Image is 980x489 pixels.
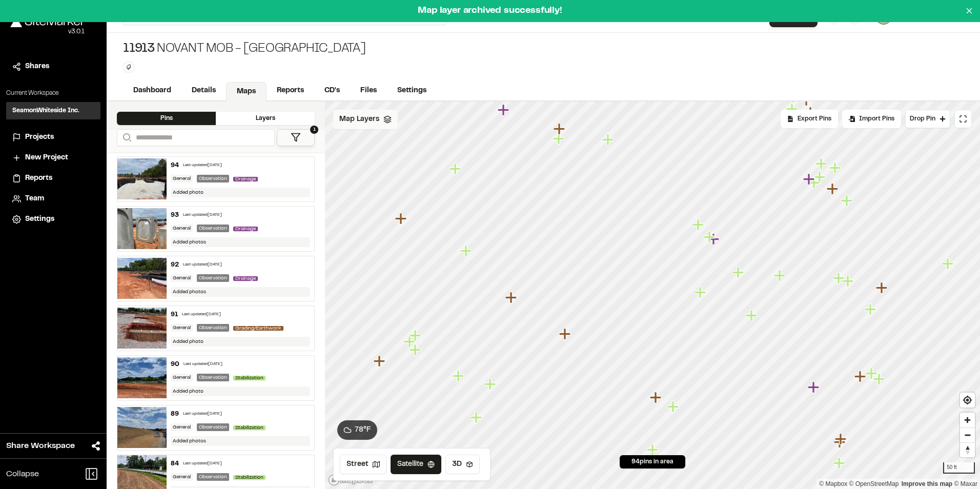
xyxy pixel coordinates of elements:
[803,173,816,186] div: Map marker
[12,61,94,72] a: Shares
[123,62,134,73] button: Edit Tags
[171,237,310,247] div: Added photos
[960,393,975,407] button: Find my location
[943,462,975,474] div: 50 ft
[602,133,616,147] div: Map marker
[708,233,721,246] div: Map marker
[808,176,822,190] div: Map marker
[277,129,315,146] button: 1
[553,132,566,146] div: Map marker
[450,162,463,176] div: Map marker
[233,376,266,380] span: Stabilization
[171,161,179,170] div: 94
[183,461,222,467] div: Last updated [DATE]
[233,425,266,430] span: Stabilization
[695,286,708,299] div: Map marker
[171,310,178,319] div: 91
[859,114,894,124] span: Import Pins
[873,373,887,386] div: Map marker
[410,329,423,342] div: Map marker
[216,112,315,125] div: Layers
[942,257,955,271] div: Map marker
[25,132,54,143] span: Projects
[325,101,980,489] canvas: Map
[350,81,387,100] a: Files
[960,442,975,457] button: Reset bearing to north
[960,413,975,427] button: Zoom in
[183,361,222,368] div: Last updated [DATE]
[866,367,879,380] div: Map marker
[505,291,519,304] div: Map marker
[337,420,377,440] button: 78°F
[841,194,854,208] div: Map marker
[117,258,167,299] img: file
[910,114,935,124] span: Drop Pin
[117,308,167,349] img: file
[12,132,94,143] a: Projects
[10,27,85,36] div: Oh geez...please don't...
[117,129,135,146] button: Search
[25,173,52,184] span: Reports
[445,455,480,474] button: 3D
[559,328,573,341] div: Map marker
[387,81,437,100] a: Settings
[123,41,155,57] span: 11913
[960,428,975,442] span: Zoom out
[554,123,567,136] div: Map marker
[808,381,821,394] div: Map marker
[704,231,717,244] div: Map marker
[865,303,878,316] div: Map marker
[171,260,179,270] div: 92
[631,457,673,466] span: 94 pins in area
[233,177,258,181] span: Drainage
[171,473,193,481] div: General
[328,474,373,486] a: Mapbox logo
[12,214,94,225] a: Settings
[25,61,49,72] span: Shares
[650,391,663,404] div: Map marker
[197,225,229,232] div: Observation
[6,468,39,480] span: Collapse
[833,457,847,470] div: Map marker
[854,370,868,383] div: Map marker
[171,225,193,232] div: General
[310,126,318,134] span: 1
[833,272,846,285] div: Map marker
[171,423,193,431] div: General
[183,262,222,268] div: Last updated [DATE]
[117,357,167,398] img: file
[171,274,193,282] div: General
[197,473,229,481] div: Observation
[171,337,310,347] div: Added photo
[798,114,831,124] span: Export Pins
[6,89,100,98] p: Current Workspace
[498,104,511,117] div: Map marker
[226,82,267,101] a: Maps
[339,114,379,125] span: Map Layers
[460,244,474,258] div: Map marker
[954,480,977,487] a: Maxar
[471,411,484,424] div: Map marker
[905,110,950,128] button: Drop Pin
[171,211,179,220] div: 93
[6,440,75,452] span: Share Workspace
[314,81,350,100] a: CD's
[849,480,899,487] a: OpenStreetMap
[171,360,179,369] div: 90
[819,480,847,487] a: Mapbox
[117,407,167,448] img: file
[835,433,848,446] div: Map marker
[814,171,827,184] div: Map marker
[123,81,181,100] a: Dashboard
[391,455,441,474] button: Satellite
[197,423,229,431] div: Observation
[395,212,409,226] div: Map marker
[647,443,660,457] div: Map marker
[117,158,167,199] img: file
[25,214,54,225] span: Settings
[123,41,366,57] div: Novant MOB - [GEOGRAPHIC_DATA]
[842,275,855,288] div: Map marker
[171,175,193,182] div: General
[829,161,843,175] div: Map marker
